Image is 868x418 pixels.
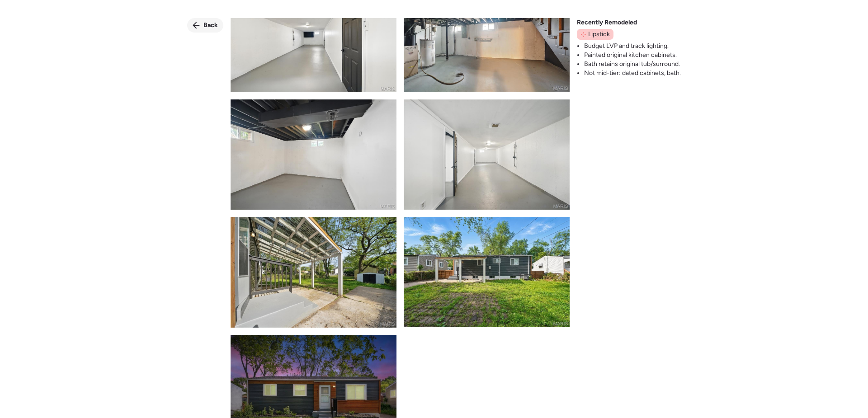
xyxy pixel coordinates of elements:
span: Back [203,21,218,30]
li: Not mid-tier: dated cabinets, bath. [584,69,681,78]
li: Bath retains original tub/surround. [584,60,681,69]
img: product [404,99,570,210]
span: Lipstick [588,30,610,39]
img: product [231,99,396,210]
img: product [404,217,570,327]
li: Budget LVP and track lighting. [584,42,681,51]
img: product [231,217,396,327]
li: Painted original kitchen cabinets. [584,51,681,60]
span: Recently Remodeled [577,18,637,27]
